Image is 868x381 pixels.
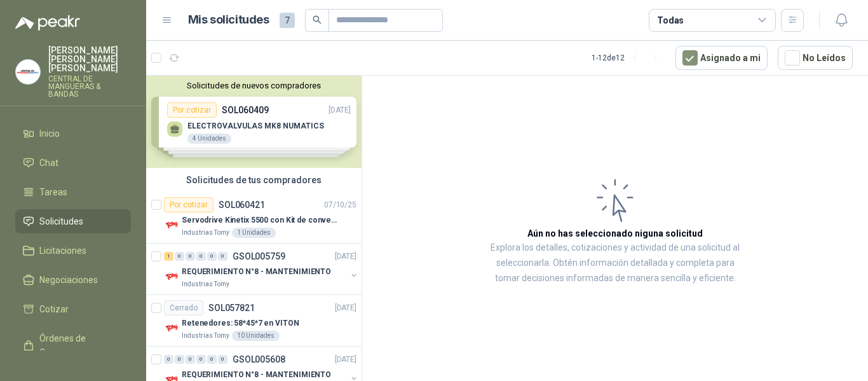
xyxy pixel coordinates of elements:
button: Asignado a mi [675,46,768,70]
p: Servodrive Kinetix 5500 con Kit de conversión y filtro (Ref 41350505) [182,214,340,226]
button: Solicitudes de nuevos compradores [151,81,356,90]
div: 0 [175,355,184,364]
span: search [313,15,322,24]
span: Chat [39,156,58,170]
img: Company Logo [164,321,179,336]
p: [DATE] [335,251,356,263]
a: Órdenes de Compra [15,326,131,364]
p: SOL057821 [208,303,255,312]
a: Por cotizarSOL06042107/10/25 Company LogoServodrive Kinetix 5500 con Kit de conversión y filtro (... [146,192,362,244]
div: 0 [207,355,217,364]
p: GSOL005608 [233,355,285,364]
span: 7 [280,13,295,28]
p: [DATE] [335,354,356,366]
div: Todas [657,13,684,27]
a: CerradoSOL057821[DATE] Company LogoRetenedores: 58*45*7 en VITONIndustrias Tomy10 Unidades [146,295,362,347]
div: 1 Unidades [232,228,276,238]
h3: Aún no has seleccionado niguna solicitud [527,226,703,240]
div: 0 [196,252,206,261]
h1: Mis solicitudes [188,11,269,29]
span: Tareas [39,185,67,199]
a: Tareas [15,180,131,204]
div: 0 [186,252,195,261]
p: CENTRAL DE MANGUERAS & BANDAS [48,75,131,98]
img: Company Logo [164,218,179,233]
div: 0 [218,252,227,261]
a: Licitaciones [15,239,131,263]
a: Cotizar [15,297,131,321]
span: Licitaciones [39,244,86,258]
p: 07/10/25 [324,199,356,211]
div: 1 - 12 de 12 [592,48,665,68]
div: 0 [218,355,227,364]
span: Solicitudes [39,214,83,228]
p: [PERSON_NAME] [PERSON_NAME] [PERSON_NAME] [48,46,131,73]
span: Negociaciones [39,273,98,287]
p: [DATE] [335,302,356,314]
img: Company Logo [16,60,40,84]
a: Solicitudes [15,209,131,233]
div: 0 [207,252,217,261]
p: Industrias Tomy [182,228,229,238]
div: 0 [196,355,206,364]
div: 1 [164,252,173,261]
a: 1 0 0 0 0 0 GSOL005759[DATE] Company LogoREQUERIMIENTO N°8 - MANTENIMIENTOIndustrias Tomy [164,249,359,289]
p: GSOL005759 [233,252,285,261]
img: Logo peakr [15,15,80,31]
span: Órdenes de Compra [39,331,119,359]
p: Explora los detalles, cotizaciones y actividad de una solicitud al seleccionarla. Obtén informaci... [489,240,741,286]
div: Solicitudes de tus compradores [146,168,362,192]
p: Retenedores: 58*45*7 en VITON [182,317,299,329]
p: REQUERIMIENTO N°8 - MANTENIMIENTO [182,369,331,381]
span: Inicio [39,127,60,141]
p: Industrias Tomy [182,279,229,289]
p: Industrias Tomy [182,331,229,341]
button: No Leídos [778,46,853,70]
div: 0 [164,355,173,364]
div: Solicitudes de nuevos compradoresPor cotizarSOL060409[DATE] ELECTROVALVULAS MK8 NUMATICS4 Unidade... [146,76,362,168]
div: 10 Unidades [232,331,280,341]
div: Por cotizar [164,197,214,212]
p: REQUERIMIENTO N°8 - MANTENIMIENTO [182,266,331,278]
p: SOL060421 [219,200,265,209]
div: 0 [186,355,195,364]
div: 0 [175,252,184,261]
span: Cotizar [39,302,69,316]
img: Company Logo [164,269,179,284]
a: Negociaciones [15,268,131,292]
a: Inicio [15,121,131,146]
div: Cerrado [164,300,203,315]
a: Chat [15,151,131,175]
